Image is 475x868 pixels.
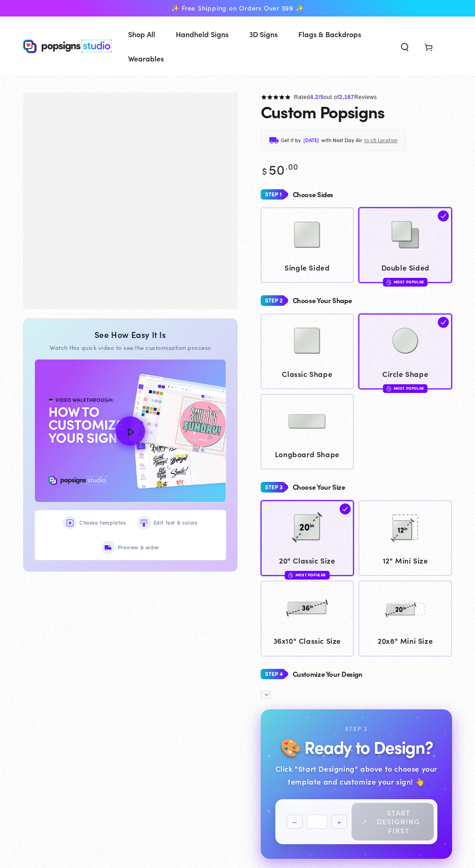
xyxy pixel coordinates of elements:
span: with Next Day Air [321,136,362,145]
img: Popsigns Studio [23,39,112,53]
img: fire.svg [289,572,293,578]
span: Longboard Shape [265,448,350,461]
a: Handheld Signs [169,22,235,46]
span: Single Sided [265,261,350,274]
img: Choose templates [67,520,73,526]
a: Single Sided Single Sided [261,207,354,283]
a: 20x8 20x8" Mini Size [358,581,452,656]
a: Shop All [121,22,162,46]
span: 12" Mini Size [363,554,448,567]
span: Wearables [128,52,164,65]
div: Step 2 [345,724,368,734]
a: Double Sided Double Sided Most Popular [358,207,452,283]
span: 2,167 [339,94,354,100]
img: 12 [382,504,428,550]
span: Handheld Signs [176,28,229,41]
a: 3D Signs [242,22,285,46]
img: fire.svg [387,385,391,392]
bdi: 50 [261,160,299,178]
img: Single Sided [284,212,330,258]
img: Preview & order [105,544,112,551]
img: 36x10 [284,585,330,631]
span: Shop All [128,28,155,41]
h4: Customize Your Design [293,670,363,678]
img: 20x8 [382,585,428,631]
span: 20" Classic Size [265,554,350,567]
span: /5 [319,94,324,100]
span: [DATE] [303,136,319,145]
img: Step 2 [261,292,288,309]
a: Circle Shape Circle Shape Most Popular [358,314,452,389]
a: Flags & Backdrops [291,22,368,46]
img: Step 4 [261,666,288,683]
img: Edit text & colors [140,520,147,526]
a: Classic Shape Classic Shape [261,314,354,389]
img: check.svg [438,317,449,328]
span: Circle Shape [363,367,448,381]
div: See How Easy It Is [34,330,226,340]
span: to US Location [364,136,397,145]
img: Step 1 [261,186,288,203]
a: 12 12" Mini Size [358,500,452,576]
h4: Choose Sides [293,191,334,199]
span: Choose templates [79,518,126,527]
div: Most Popular [285,571,330,580]
div: Most Popular [383,278,428,287]
span: Edit text & colors [154,518,198,527]
h4: Choose Your Size [293,483,345,491]
div: Watch this quick video to see the customization process [34,343,226,352]
span: $ [262,164,268,177]
img: Step 3 [261,479,288,496]
img: Longboard Shape [284,398,330,444]
a: Wearables [121,46,171,71]
span: 4.2 [310,94,319,100]
span: 36x10" Classic Size [265,634,350,647]
media-gallery: Gallery Viewer [23,93,238,310]
sup: .00 [285,160,298,172]
span: Flags & Backdrops [298,28,361,41]
span: Double Sided [363,261,448,274]
a: Longboard Shape Longboard Shape [261,394,354,470]
summary: Search our site [393,36,417,56]
span: 3D Signs [249,28,278,41]
a: 20 20" Classic Size Most Popular [261,500,354,576]
span: Preview & order [118,543,159,552]
button: How to Customize Your Design [35,359,226,502]
span: 20x8" Mini Size [363,634,448,647]
span: Classic Shape [265,367,350,381]
img: check.svg [340,503,351,514]
h4: Choose Your Shape [293,297,352,304]
div: Most Popular [383,384,428,393]
img: check.svg [438,210,449,221]
span: Get it by [281,136,301,145]
img: fire.svg [387,279,391,285]
img: Circle Shape [382,318,428,364]
span: ✨ Free Shipping on Orders Over $99 ✨ [171,4,303,12]
div: Click "Start Designing" above to choose your template and customize your sign! 👆 [275,762,438,789]
img: Classic Shape [284,318,330,364]
img: 20 [284,504,330,550]
a: 36x10 36x10" Classic Size [261,581,354,656]
h2: 🎨 Ready to Design? [280,737,432,756]
img: Double Sided [382,212,428,258]
span: Rated out of Reviews [294,94,377,100]
h1: Custom Popsigns [261,102,385,121]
